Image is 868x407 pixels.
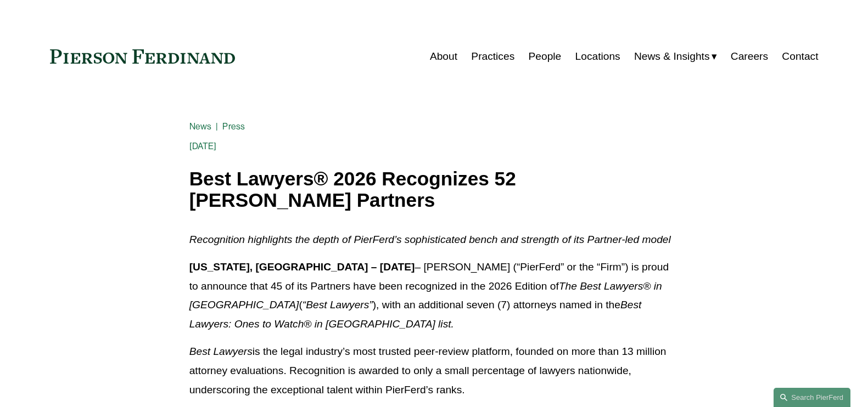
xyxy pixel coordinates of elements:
[529,46,562,67] a: People
[189,258,679,333] p: – [PERSON_NAME] (“PierFerd” or the “Firm”) is proud to announce that 45 of its Partners have been...
[575,46,620,67] a: Locations
[189,141,217,151] span: [DATE]
[782,46,818,67] a: Contact
[189,342,679,399] p: is the legal industry’s most trusted peer-review platform, founded on more than 13 million attorn...
[189,168,679,211] h1: Best Lawyers® 2026 Recognizes 52 [PERSON_NAME] Partners
[189,121,212,132] a: News
[471,46,514,67] a: Practices
[222,121,245,132] a: Press
[189,261,415,273] strong: [US_STATE], [GEOGRAPHIC_DATA] – [DATE]
[303,299,373,310] em: “Best Lawyers”
[731,46,768,67] a: Careers
[634,46,717,67] a: folder dropdown
[189,346,253,357] em: Best Lawyers
[774,388,850,407] a: Search this site
[189,299,645,330] em: Best Lawyers: Ones to Watch® in [GEOGRAPHIC_DATA] list.
[189,234,671,245] em: Recognition highlights the depth of PierFerd’s sophisticated bench and strength of its Partner-le...
[430,46,457,67] a: About
[634,47,710,66] span: News & Insights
